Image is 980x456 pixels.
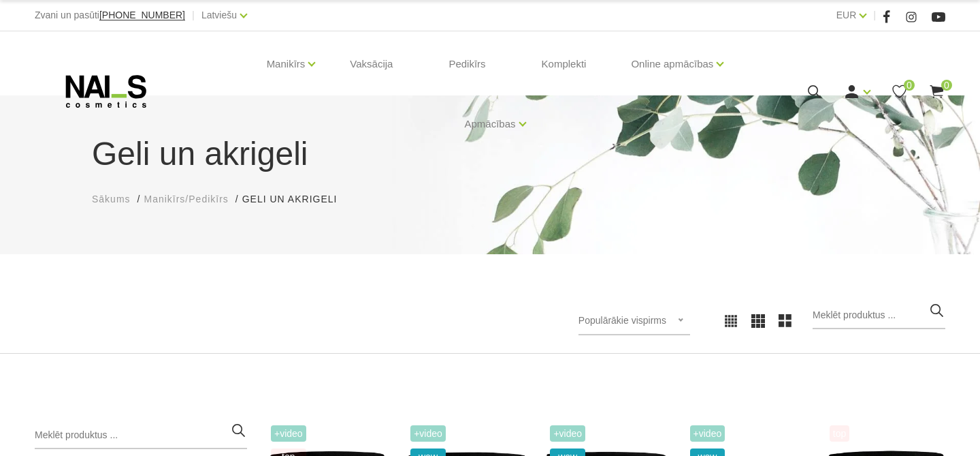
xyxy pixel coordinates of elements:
input: Meklēt produktus ... [35,422,247,449]
div: Zvani un pasūti [35,7,185,24]
a: Pedikīrs [438,31,496,97]
a: 0 [928,83,945,100]
span: +Video [271,425,306,442]
span: Sākums [92,194,131,204]
a: Latviešu [201,7,237,23]
a: EUR [836,7,857,23]
a: Manikīrs/Pedikīrs [144,192,228,207]
li: Geli un akrigeli [242,192,351,207]
a: Vaksācija [339,31,404,97]
span: [PHONE_NUMBER] [99,10,185,20]
a: Apmācības [464,97,515,151]
a: Online apmācības [631,37,713,91]
span: | [873,7,876,24]
a: 0 [891,83,908,100]
span: Populārākie vispirms [578,315,666,326]
span: +Video [410,425,446,442]
a: [PHONE_NUMBER] [99,10,185,20]
span: +Video [690,425,725,442]
a: Komplekti [531,31,598,97]
a: Sākums [92,192,131,207]
input: Meklēt produktus ... [813,302,945,329]
span: | [192,7,195,24]
span: 0 [904,80,915,91]
span: 0 [941,80,952,91]
span: top [830,425,849,442]
a: Manikīrs [267,37,306,91]
span: +Video [550,425,585,442]
span: Manikīrs/Pedikīrs [144,194,228,204]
